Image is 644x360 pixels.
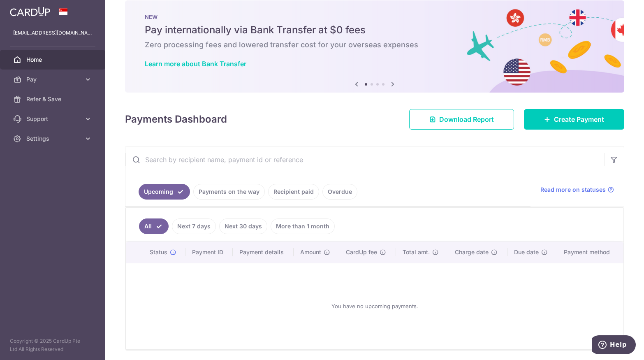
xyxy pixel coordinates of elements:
[125,0,624,93] img: Bank transfer banner
[145,23,605,37] h5: Pay internationally via Bank Transfer at $0 fees
[172,218,216,234] a: Next 7 days
[10,7,50,16] img: CardUp
[145,60,246,68] a: Learn more about Bank Transfer
[322,184,357,200] a: Overdue
[145,40,605,50] h6: Zero processing fees and lowered transfer cost for your overseas expenses
[439,114,494,124] span: Download Report
[13,29,92,37] p: [EMAIL_ADDRESS][DOMAIN_NAME]
[268,184,319,200] a: Recipient paid
[346,248,377,256] span: CardUp fee
[125,146,604,173] input: Search by recipient name, payment id or reference
[554,114,604,124] span: Create Payment
[592,335,636,356] iframe: Opens a widget where you can find more information
[125,112,227,127] h4: Payments Dashboard
[455,248,489,256] span: Charge date
[139,184,190,200] a: Upcoming
[524,109,624,130] a: Create Payment
[150,248,167,256] span: Status
[26,135,81,143] span: Settings
[514,248,539,256] span: Due date
[233,242,294,263] th: Payment details
[219,218,267,234] a: Next 30 days
[139,218,169,234] a: All
[271,218,335,234] a: More than 1 month
[540,186,606,194] span: Read more on statuses
[136,270,614,342] div: You have no upcoming payments.
[300,248,321,256] span: Amount
[145,14,605,20] p: NEW
[409,109,514,130] a: Download Report
[26,56,81,64] span: Home
[557,242,623,263] th: Payment method
[193,184,265,200] a: Payments on the way
[540,186,614,194] a: Read more on statuses
[403,248,430,256] span: Total amt.
[26,115,81,123] span: Support
[185,242,232,263] th: Payment ID
[26,75,81,84] span: Pay
[26,95,81,103] span: Refer & Save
